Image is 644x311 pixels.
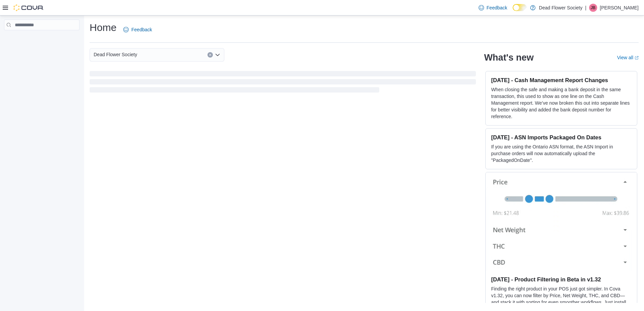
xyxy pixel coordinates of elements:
[600,4,639,12] p: [PERSON_NAME]
[635,56,639,60] svg: External link
[491,134,632,141] h3: [DATE] - ASN Imports Packaged On Dates
[585,4,586,12] p: |
[4,32,79,48] nav: Complex example
[589,4,597,12] div: Jamie Bowen
[491,276,632,283] h3: [DATE] - Product Filtering in Beta in v1.32
[487,4,507,11] span: Feedback
[591,4,595,12] span: JB
[491,77,632,83] h3: [DATE] - Cash Management Report Changes
[491,86,632,120] p: When closing the safe and making a bank deposit in the same transaction, this used to show as one...
[215,52,220,58] button: Open list of options
[90,21,117,34] h1: Home
[131,26,152,33] span: Feedback
[513,4,527,11] input: Dark Mode
[476,1,510,14] a: Feedback
[13,4,44,11] img: Cova
[121,23,155,36] a: Feedback
[94,50,137,59] span: Dead Flower Society
[617,55,639,60] a: View allExternal link
[90,72,476,94] span: Loading
[491,143,632,164] p: If you are using the Ontario ASN format, the ASN Import in purchase orders will now automatically...
[484,52,534,63] h2: What's new
[207,52,213,58] button: Clear input
[539,4,582,12] p: Dead Flower Society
